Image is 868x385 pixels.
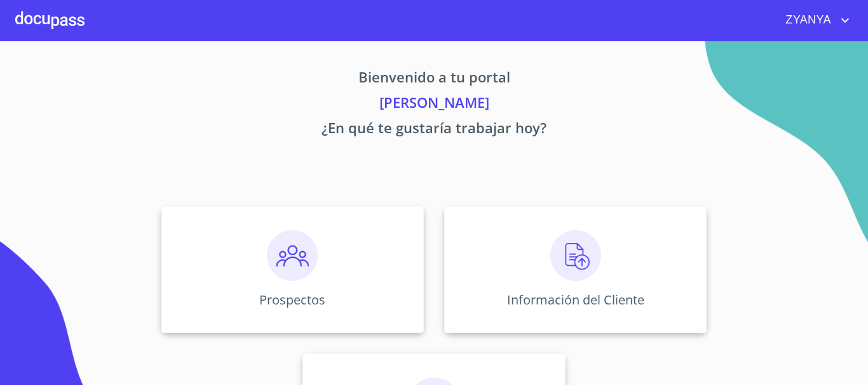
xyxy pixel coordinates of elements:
p: [PERSON_NAME] [43,92,825,117]
button: account of current user [776,10,853,30]
img: prospectos.png [267,230,318,281]
p: Prospectos [259,291,325,308]
p: Información del Cliente [507,291,644,308]
img: carga.png [550,230,601,281]
span: ZYANYA [776,10,837,30]
p: Bienvenido a tu portal [43,67,825,92]
p: ¿En qué te gustaría trabajar hoy? [43,117,825,143]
